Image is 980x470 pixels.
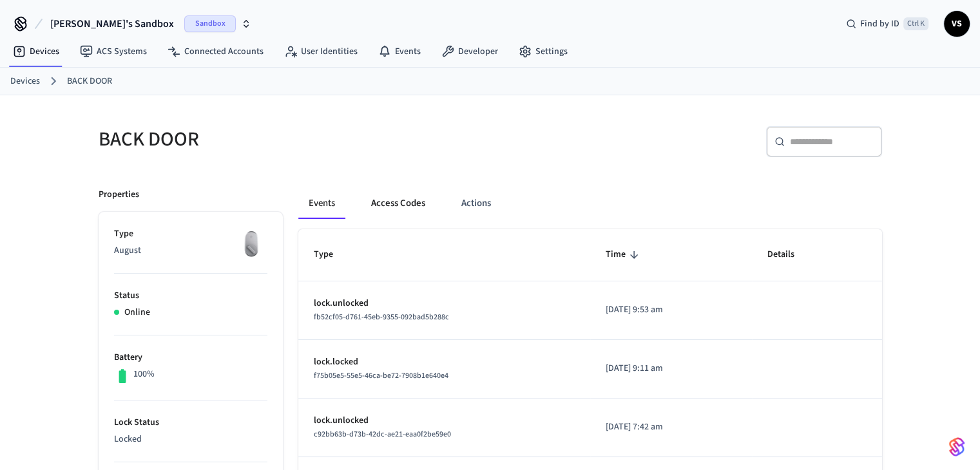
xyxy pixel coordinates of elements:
[314,297,575,310] p: lock.unlocked
[945,12,968,35] span: VS
[235,227,267,259] img: August Wifi Smart Lock 3rd Gen, Silver, Front
[99,188,139,202] p: Properties
[606,303,736,317] p: [DATE] 9:53 am
[767,245,811,265] span: Details
[114,244,267,258] p: August
[314,312,449,323] span: fb52cf05-d761-45eb-9355-092bad5b288c
[10,75,40,88] a: Devices
[606,420,736,434] p: [DATE] 7:42 am
[949,437,965,457] img: SeamLogoGradient.69752ec5.svg
[431,40,508,63] a: Developer
[314,245,350,265] span: Type
[860,17,899,30] span: Find by ID
[133,368,155,381] p: 100%
[3,40,70,63] a: Devices
[361,188,436,219] button: Access Codes
[836,12,939,35] div: Find by IDCtrl K
[124,306,150,319] p: Online
[944,11,970,37] button: VS
[298,188,882,219] div: ant example
[114,227,267,241] p: Type
[114,416,267,429] p: Lock Status
[903,17,928,30] span: Ctrl K
[314,429,451,440] span: c92bb63b-d73b-42dc-ae21-eaa0f2be59e0
[184,15,236,32] span: Sandbox
[508,40,578,63] a: Settings
[606,245,642,265] span: Time
[99,126,483,153] h5: BACK DOOR
[314,414,575,428] p: lock.unlocked
[157,40,274,63] a: Connected Accounts
[114,289,267,303] p: Status
[298,188,345,219] button: Events
[368,40,431,63] a: Events
[274,40,368,63] a: User Identities
[114,351,267,364] p: Battery
[50,16,174,32] span: [PERSON_NAME]'s Sandbox
[67,75,112,88] a: BACK DOOR
[314,355,575,369] p: lock.locked
[70,40,157,63] a: ACS Systems
[114,433,267,446] p: Locked
[314,370,448,381] span: f75b05e5-55e5-46ca-be72-7908b1e640e4
[451,188,501,219] button: Actions
[606,362,736,375] p: [DATE] 9:11 am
